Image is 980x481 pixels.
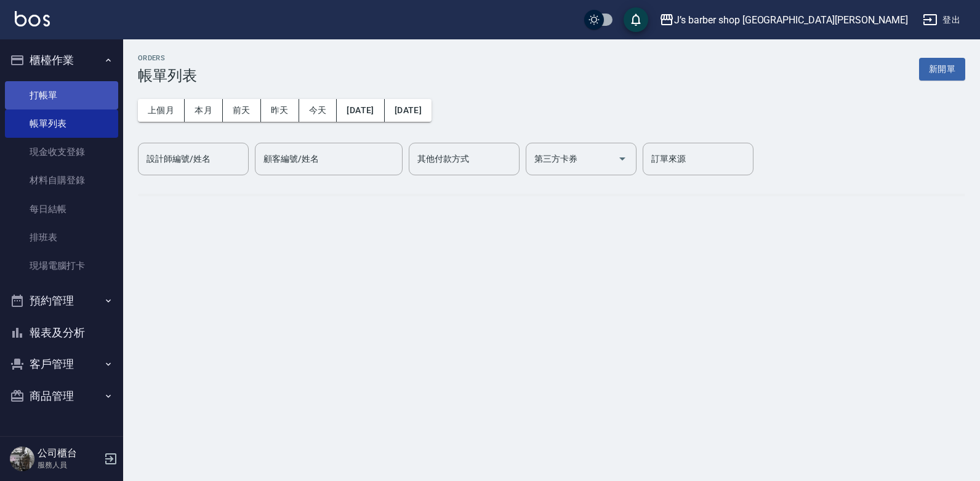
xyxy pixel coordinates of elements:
[299,99,337,122] button: 今天
[5,166,118,194] a: 材料自購登錄
[138,67,197,84] h3: 帳單列表
[5,109,118,138] a: 帳單列表
[5,44,118,76] button: 櫃檯作業
[5,317,118,349] button: 報表及分析
[15,11,50,26] img: Logo
[654,7,913,33] button: J’s barber shop [GEOGRAPHIC_DATA][PERSON_NAME]
[5,81,118,109] a: 打帳單
[674,12,908,28] div: J’s barber shop [GEOGRAPHIC_DATA][PERSON_NAME]
[612,149,632,169] button: Open
[5,252,118,280] a: 現場電腦打卡
[5,348,118,380] button: 客戶管理
[919,58,965,81] button: 新開單
[10,447,34,471] img: Person
[919,63,965,74] a: 新開單
[5,285,118,317] button: 預約管理
[185,99,223,122] button: 本月
[918,9,965,31] button: 登出
[138,54,197,62] h2: ORDERS
[337,99,384,122] button: [DATE]
[624,7,648,32] button: save
[5,380,118,412] button: 商品管理
[5,195,118,223] a: 每日結帳
[38,459,100,471] p: 服務人員
[223,99,261,122] button: 前天
[138,99,185,122] button: 上個月
[261,99,299,122] button: 昨天
[5,223,118,252] a: 排班表
[385,99,432,122] button: [DATE]
[5,138,118,166] a: 現金收支登錄
[38,447,100,459] h5: 公司櫃台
